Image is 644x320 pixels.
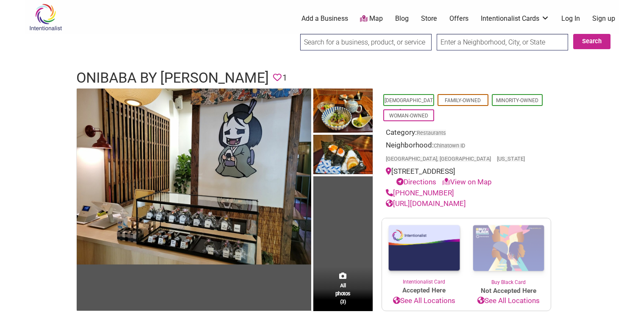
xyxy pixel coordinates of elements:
[386,127,547,140] div: Category:
[25,3,66,31] img: Intentionalist
[442,178,492,186] a: View on Map
[385,97,433,114] a: [DEMOGRAPHIC_DATA]-Owned
[382,286,466,295] span: Accepted Here
[434,143,465,149] span: Chinatown ID
[300,34,432,50] input: Search for a business, product, or service
[466,218,551,286] a: Buy Black Card
[395,14,409,23] a: Blog
[360,14,383,24] a: Map
[449,14,468,23] a: Offers
[335,281,351,306] span: All photos (3)
[386,199,466,208] a: [URL][DOMAIN_NAME]
[561,14,580,23] a: Log In
[77,89,311,264] img: Onibaba
[386,140,547,166] div: Neighborhood:
[437,34,568,50] input: Enter a Neighborhood, City, or State
[382,218,466,278] img: Intentionalist Card
[466,218,551,278] img: Buy Black Card
[592,14,615,23] a: Sign up
[382,295,466,306] a: See All Locations
[421,14,437,23] a: Store
[466,295,551,306] a: See All Locations
[386,189,454,197] a: [PHONE_NUMBER]
[389,113,428,119] a: Woman-Owned
[417,130,446,136] a: Restaurants
[573,34,611,49] button: Search
[445,97,481,103] a: Family-Owned
[382,218,466,286] a: Intentionalist Card
[301,14,348,23] a: Add a Business
[466,286,551,296] span: Not Accepted Here
[386,166,547,188] div: [STREET_ADDRESS]
[496,97,538,103] a: Minority-Owned
[76,68,269,88] h1: Onibaba by [PERSON_NAME]
[282,71,287,84] span: 1
[497,156,525,162] span: [US_STATE]
[396,178,436,186] a: Directions
[481,14,549,23] a: Intentionalist Cards
[386,156,491,162] span: [GEOGRAPHIC_DATA], [GEOGRAPHIC_DATA]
